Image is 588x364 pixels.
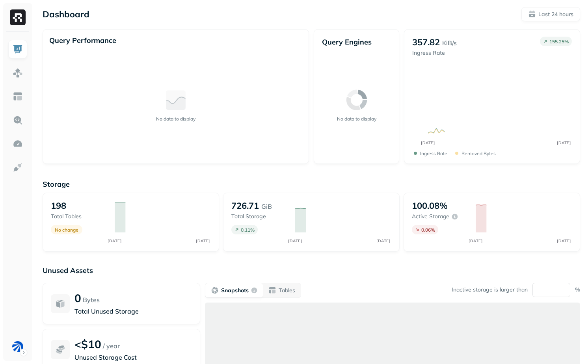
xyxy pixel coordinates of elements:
[43,9,89,20] p: Dashboard
[51,213,107,220] p: Total tables
[231,213,287,220] p: Total storage
[279,287,295,294] p: Tables
[288,238,302,243] tspan: [DATE]
[469,238,483,243] tspan: [DATE]
[241,227,255,233] p: 0.11 %
[10,9,26,25] img: Ryft
[196,238,210,243] tspan: [DATE]
[108,238,122,243] tspan: [DATE]
[377,238,391,243] tspan: [DATE]
[521,7,580,21] button: Last 24 hours
[261,202,272,211] p: GiB
[13,115,23,125] img: Query Explorer
[420,150,447,156] p: Ingress Rate
[557,140,571,145] tspan: [DATE]
[421,227,435,233] p: 0.06 %
[538,11,573,18] p: Last 24 hours
[575,286,580,293] p: %
[83,295,100,305] p: Bytes
[55,227,78,233] p: No change
[549,39,569,45] p: 155.25 %
[221,287,249,294] p: Snapshots
[452,286,528,293] p: Inactive storage is larger than
[74,337,101,351] p: <$10
[74,306,192,316] p: Total Unused Storage
[13,139,23,149] img: Optimization
[13,91,23,102] img: Asset Explorer
[51,200,66,211] p: 198
[74,291,81,305] p: 0
[13,68,23,78] img: Assets
[103,341,120,351] p: / year
[43,266,580,275] p: Unused Assets
[442,38,457,48] p: KiB/s
[421,140,435,145] tspan: [DATE]
[412,49,457,57] p: Ingress Rate
[74,353,192,362] p: Unused Storage Cost
[322,37,391,46] p: Query Engines
[337,116,376,122] p: No data to display
[43,180,580,189] p: Storage
[461,150,496,156] p: Removed bytes
[12,341,23,352] img: BAM Dev
[231,200,259,211] p: 726.71
[557,238,571,243] tspan: [DATE]
[13,44,23,54] img: Dashboard
[13,162,23,173] img: Integrations
[412,200,448,211] p: 100.08%
[49,36,116,45] p: Query Performance
[156,116,195,122] p: No data to display
[412,37,440,48] p: 357.82
[412,213,449,220] p: Active storage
